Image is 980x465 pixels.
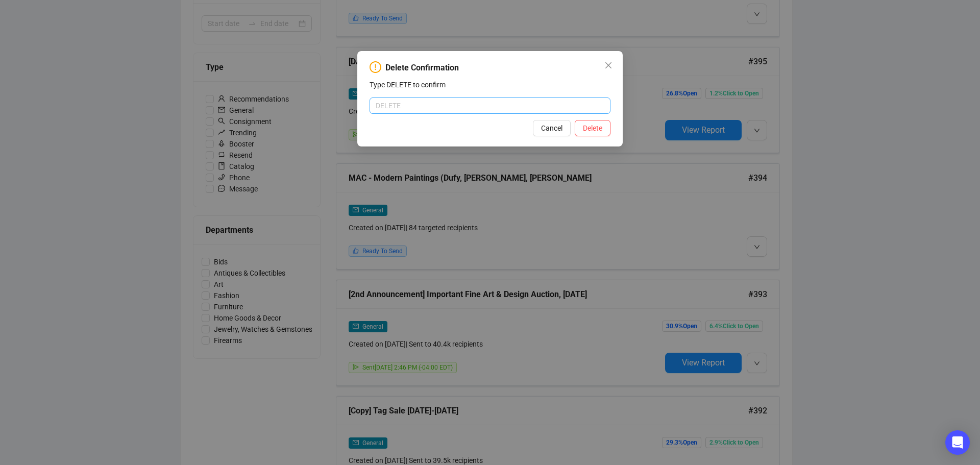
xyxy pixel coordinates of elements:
[370,97,610,114] input: DELETE
[370,79,610,90] p: Type DELETE to confirm
[583,123,602,134] span: Delete
[600,57,617,74] button: Close
[575,120,610,136] button: Delete
[370,61,381,73] span: exclamation-circle
[533,120,571,136] button: Cancel
[541,123,562,134] span: Cancel
[945,430,970,455] div: Open Intercom Messenger
[604,61,612,69] span: close
[385,62,459,74] div: Delete Confirmation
